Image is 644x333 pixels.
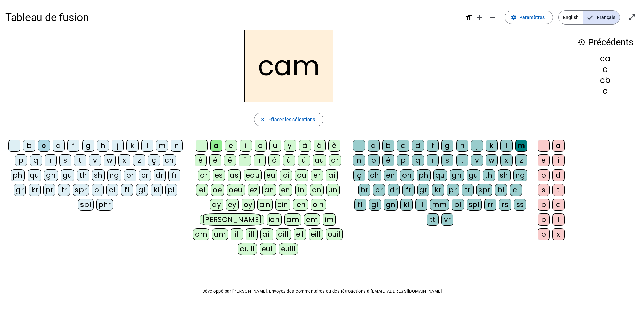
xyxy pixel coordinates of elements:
div: j [112,140,124,152]
div: in [295,184,307,196]
div: il [231,228,243,240]
div: b [382,140,394,152]
div: cr [139,169,151,181]
div: m [156,140,168,152]
div: ê [209,154,221,166]
div: n [353,154,365,166]
div: euill [279,243,298,255]
div: p [15,154,27,166]
div: rs [499,199,511,211]
div: ca [577,55,633,63]
div: br [358,184,370,196]
div: ï [254,154,266,166]
mat-icon: close [260,116,266,123]
div: eill [309,228,323,240]
div: th [77,169,89,181]
div: d [552,169,565,181]
div: sh [498,169,511,181]
span: Paramètres [519,13,545,21]
div: eu [264,169,277,181]
div: vr [441,213,453,226]
div: p [397,154,409,166]
div: v [471,154,483,166]
div: é [195,154,207,166]
div: fr [402,184,415,196]
div: cb [577,76,633,84]
div: tt [427,213,439,226]
div: ill [246,228,258,240]
div: é [382,154,394,166]
p: Développé par [PERSON_NAME]. Envoyez des commentaires ou des rétroactions à [EMAIL_ADDRESS][DOMAI... [5,287,639,295]
div: tr [462,184,474,196]
div: ai [326,169,338,181]
div: y [284,140,296,152]
div: oe [211,184,224,196]
div: gr [417,184,429,196]
div: c [577,65,633,74]
div: s [59,154,71,166]
div: o [368,154,380,166]
div: c [577,87,633,95]
div: spl [78,199,94,211]
div: oin [311,199,326,211]
div: [PERSON_NAME] [200,213,264,226]
div: s [538,184,550,196]
div: f [67,140,79,152]
div: ein [275,199,290,211]
div: cl [106,184,118,196]
div: ay [210,199,223,211]
div: b [23,140,35,152]
div: w [104,154,116,166]
div: ch [368,169,381,181]
div: x [118,154,130,166]
div: aill [276,228,291,240]
div: en [384,169,397,181]
div: qu [28,169,41,181]
div: un [326,184,340,196]
div: ion [267,213,282,226]
div: ph [417,169,431,181]
div: spr [73,184,89,196]
div: gn [384,199,398,211]
div: m [515,140,527,152]
div: mm [430,199,449,211]
span: Français [583,11,620,24]
div: rr [484,199,496,211]
div: gu [61,169,74,181]
div: a [368,140,380,152]
mat-icon: settings [511,14,517,20]
div: o [255,140,267,152]
div: g [441,140,453,152]
div: t [456,154,468,166]
div: gl [136,184,148,196]
div: an [262,184,276,196]
div: em [304,213,320,226]
div: kr [432,184,444,196]
div: ain [257,199,273,211]
div: kl [400,199,413,211]
div: om [193,228,209,240]
div: ç [148,154,160,166]
div: ou [295,169,308,181]
div: ph [11,169,25,181]
div: oy [241,199,255,211]
div: i [552,154,565,166]
div: h [456,140,468,152]
div: q [30,154,42,166]
div: dr [154,169,166,181]
button: Paramètres [505,11,553,24]
div: br [124,169,136,181]
div: as [228,169,241,181]
div: ouil [326,228,343,240]
div: oeu [227,184,245,196]
div: kr [29,184,41,196]
div: gr [14,184,26,196]
div: pl [165,184,177,196]
div: im [323,213,336,226]
div: s [441,154,453,166]
div: q [412,154,424,166]
div: tr [58,184,70,196]
div: r [45,154,57,166]
div: r [427,154,439,166]
div: euil [260,243,276,255]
